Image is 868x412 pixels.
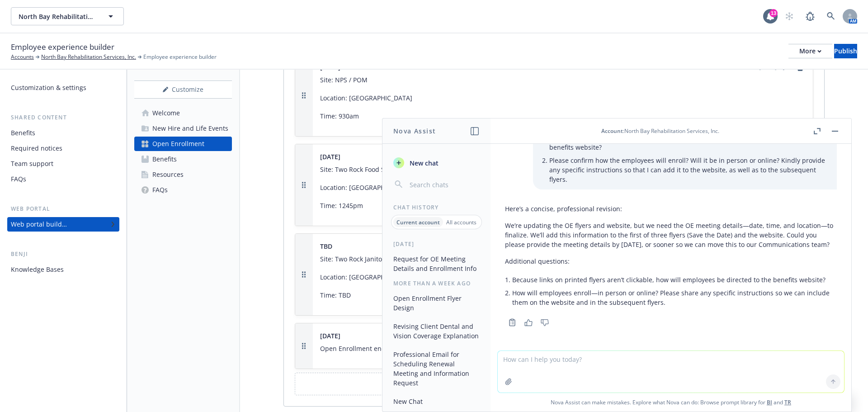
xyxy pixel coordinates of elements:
[320,182,806,193] p: Location: [GEOGRAPHIC_DATA]
[19,12,97,21] span: North Bay Rehabilitation Services, Inc.
[7,126,119,140] a: Benefits
[134,183,232,197] a: FAQs
[320,164,806,175] p: Site: Two Rock Food Service
[320,111,806,122] p: Time: 930am
[538,316,552,329] button: Thumbs down
[788,44,832,58] button: More
[769,9,778,17] div: 13
[41,53,136,61] a: North Bay Rehabilitation Services, Inc.
[320,343,806,354] p: Open Enrollment ends at 4:00p.m.
[780,7,798,25] a: Start snowing
[11,262,64,277] div: Knowledge Bases
[408,178,480,191] input: Search chats
[152,183,168,197] div: FAQs
[320,331,340,341] span: [DATE]
[11,53,34,61] a: Accounts
[134,121,232,136] a: New Hire and Life Events
[784,398,791,406] a: TR
[11,217,67,232] div: Web portal builder
[834,44,857,58] div: Publish
[11,126,35,140] div: Benefits
[390,155,483,171] button: New chat
[512,273,837,286] li: Because links on printed flyers aren’t clickable, how will employees be directed to the benefits ...
[320,75,806,85] p: Site: NPS / POM
[152,167,184,182] div: Resources
[152,137,204,151] div: Open Enrollment
[512,286,837,309] li: How will employees enroll—in person or online? Please share any specific instructions so we can i...
[382,240,491,248] div: [DATE]
[7,113,119,122] div: Shared content
[11,141,62,156] div: Required notices
[295,373,813,395] button: Add dates
[549,154,828,186] li: Please confirm how the employees will enroll? Will it be in person or online? Kindly provide any ...
[494,393,848,412] span: Nova Assist can make mistakes. Explore what Nova can do: Browse prompt library for and
[446,218,476,226] p: All accounts
[7,262,119,277] a: Knowledge Bases
[390,347,483,390] button: Professional Email for Scheduling Renewal Meeting and Information Request
[834,44,857,58] button: Publish
[134,106,232,120] a: Welcome
[505,221,837,249] p: We’re updating the OE flyers and website, but we need the OE meeting details—date, time, and loca...
[134,137,232,151] a: Open Enrollment
[143,53,217,61] span: Employee experience builder
[11,156,53,171] div: Team support
[822,7,840,25] a: Search
[382,204,491,211] div: Chat History
[320,254,806,265] p: Site: Two Rock Janitorial
[601,127,719,135] div: : North Bay Rehabilitation Services, Inc.
[799,44,821,58] div: More
[7,172,119,186] a: FAQs
[320,200,806,211] p: Time: 1245pm
[801,7,819,25] a: Report a Bug
[7,156,119,171] a: Team support
[11,172,26,186] div: FAQs
[7,81,119,95] a: Customization & settings
[601,127,623,135] span: Account
[320,290,806,301] p: Time: TBD
[320,93,806,104] p: Location: [GEOGRAPHIC_DATA]
[767,398,772,406] a: BI
[134,152,232,166] a: Benefits
[134,167,232,182] a: Resources
[7,141,119,156] a: Required notices
[11,81,86,95] div: Customization & settings
[505,256,837,266] p: Additional questions:
[390,394,483,409] button: New Chat
[152,121,228,136] div: New Hire and Life Events
[390,251,483,276] button: Request for OE Meeting Details and Enrollment Info
[320,272,806,283] p: Location: [GEOGRAPHIC_DATA]
[7,217,119,232] a: Web portal builder
[408,158,439,168] span: New chat
[393,126,436,136] h1: Nova Assist
[134,81,232,99] button: Customize
[390,291,483,315] button: Open Enrollment Flyer Design
[396,218,440,226] p: Current account
[508,318,516,327] svg: Copy to clipboard
[382,279,491,287] div: More than a week ago
[390,319,483,343] button: Revising Client Dental and Vision Coverage Explanation
[134,81,232,98] div: Customize
[152,152,177,166] div: Benefits
[7,204,119,213] div: Web portal
[320,152,340,161] span: [DATE]
[7,250,119,259] div: Benji
[320,242,332,251] span: TBD
[505,204,837,213] p: Here’s a concise, professional revision:
[11,41,114,53] span: Employee experience builder
[152,106,180,120] div: Welcome
[11,7,124,25] button: North Bay Rehabilitation Services, Inc.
